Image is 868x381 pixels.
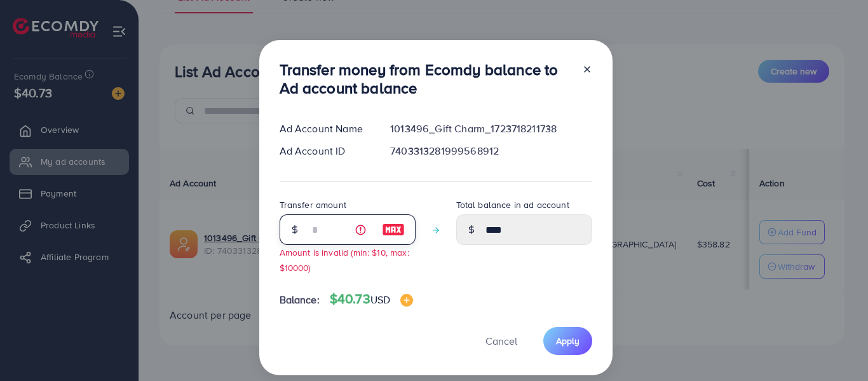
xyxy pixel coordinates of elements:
[330,291,413,307] h4: $40.73
[280,246,409,273] small: Amount is invalid (min: $10, max: $10000)
[556,335,580,347] span: Apply
[456,198,569,211] label: Total balance in ad account
[400,294,413,307] img: image
[280,60,572,97] h3: Transfer money from Ecomdy balance to Ad account balance
[370,293,390,307] span: USD
[485,334,517,348] span: Cancel
[382,222,405,237] img: image
[380,121,602,136] div: 1013496_Gift Charm_1723718211738
[814,324,858,371] iframe: Chat
[269,144,381,158] div: Ad Account ID
[543,327,592,354] button: Apply
[470,327,533,354] button: Cancel
[280,293,320,307] span: Balance:
[280,198,346,211] label: Transfer amount
[380,144,602,158] div: 7403313281999568912
[269,121,381,136] div: Ad Account Name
